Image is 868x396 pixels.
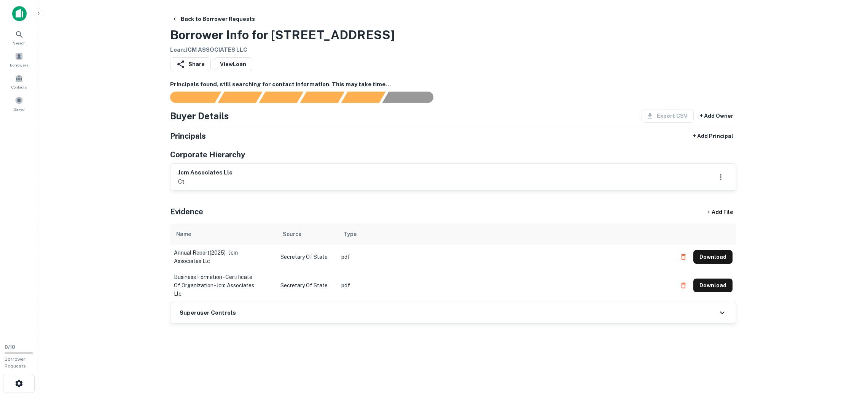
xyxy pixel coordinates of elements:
[170,269,277,302] td: business formation - certificate of organization - jcm associates llc
[338,223,673,245] th: Type
[697,109,736,123] button: + Add Owner
[382,92,443,103] div: AI fulfillment process complete.
[214,57,252,71] a: ViewLoan
[2,93,36,114] a: Saved
[694,205,747,219] div: + Add File
[2,71,36,92] a: Contacts
[259,92,303,103] div: Documents found, AI parsing details...
[178,177,233,186] p: ct
[693,279,733,292] button: Download
[344,230,357,239] div: Type
[693,250,733,264] button: Download
[14,106,25,112] span: Saved
[170,109,229,123] h4: Buyer Details
[277,223,338,245] th: Source
[2,49,36,70] a: Borrowers
[2,27,36,48] a: Search
[169,12,258,26] button: Back to Borrower Requests
[338,269,673,302] td: pdf
[170,46,395,54] h6: Loan : JCM ASSOCIATES LLC
[218,92,262,103] div: Your request is received and processing...
[13,40,25,46] span: Search
[161,92,218,103] div: Sending borrower request to AI...
[5,344,15,350] span: 0 / 10
[341,92,385,103] div: Principals found, still searching for contact information. This may take time...
[170,223,736,302] div: scrollable content
[170,57,211,71] button: Share
[283,230,301,239] div: Source
[170,26,395,44] h3: Borrower Info for [STREET_ADDRESS]
[677,251,690,263] button: Delete file
[277,269,338,302] td: Secretary of State
[5,356,26,369] span: Borrower Requests
[10,62,28,68] span: Borrowers
[176,230,191,239] div: Name
[12,6,27,21] img: capitalize-icon.png
[338,245,673,269] td: pdf
[170,206,203,217] h5: Evidence
[180,309,236,317] h6: Superuser Controls
[178,168,233,177] h6: jcm associates llc
[170,149,245,160] h5: Corporate Hierarchy
[677,279,690,291] button: Delete file
[170,80,736,89] h6: Principals found, still searching for contact information. This may take time...
[11,84,27,90] span: Contacts
[170,245,277,269] td: annual report(2025) - jcm associates llc
[277,245,338,269] td: Secretary of State
[300,92,344,103] div: Principals found, AI now looking for contact information...
[170,130,206,142] h5: Principals
[170,223,277,245] th: Name
[690,129,736,143] button: + Add Principal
